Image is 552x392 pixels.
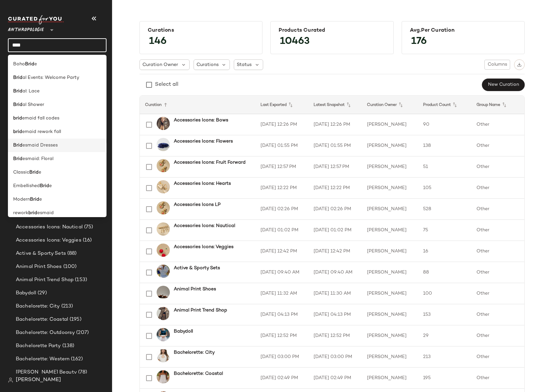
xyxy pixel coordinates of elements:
img: cfy_white_logo.C9jOOHJF.svg [8,15,64,24]
td: [DATE] 02:49 PM [308,368,361,389]
span: e [49,182,52,189]
div: Avg.per Curation [410,27,516,34]
b: brid [13,115,22,122]
td: Other [471,304,524,325]
td: [DATE] 02:49 PM [255,368,308,389]
span: (78) [77,369,87,376]
img: svg%3e [517,62,522,67]
span: al: Lace [22,88,40,95]
span: Accessories Icons: Nautical [16,223,83,231]
img: 103767679_070_b [157,222,170,236]
td: [DATE] 12:22 PM [308,178,361,199]
td: [DATE] 12:42 PM [255,241,308,262]
td: [DATE] 02:26 PM [255,199,308,220]
b: Babydoll [174,328,193,335]
span: (16) [81,237,92,244]
td: Other [471,241,524,262]
img: 4125657990012_029_b14 [157,307,170,320]
th: Group Name [471,96,524,114]
b: Bachelorette: Coastal [174,370,223,377]
span: Bachelorette Party [16,342,61,350]
td: [DATE] 12:57 PM [308,156,361,178]
span: e [39,169,41,176]
td: [PERSON_NAME] [362,241,418,262]
span: Bachelorette: City [16,303,60,310]
b: Accessories Icons: Veggies [174,244,233,250]
span: (207) [75,329,89,337]
td: Other [471,368,524,389]
span: Animal Print Trend Shop [16,276,74,284]
td: 51 [418,156,471,178]
span: Curations [197,61,219,68]
b: Active & Sporty Sets [174,265,220,272]
div: Products Curated [279,27,385,34]
span: Bachelorette: Western [16,355,70,363]
img: 103216222_041_b [157,138,170,151]
img: 4149593580073_012_b [157,265,170,278]
td: [PERSON_NAME] [362,304,418,325]
span: [PERSON_NAME] Beauty [16,369,77,376]
span: Status [237,61,252,68]
td: [PERSON_NAME] [362,262,418,283]
b: Accessories Icons: Bows [174,117,228,124]
span: (75) [83,223,93,231]
td: Other [471,325,524,346]
img: svg%3e [8,377,13,383]
td: [DATE] 02:26 PM [308,199,361,220]
span: Classic [13,169,29,176]
td: [PERSON_NAME] [362,156,418,178]
td: [DATE] 12:52 PM [255,325,308,346]
b: Bachelorette: City [174,349,215,356]
td: 528 [418,199,471,220]
b: Accessories Icons: Nautical [174,222,235,229]
span: (88) [66,250,77,257]
span: e [39,196,42,203]
span: esmaid [37,210,54,216]
th: Latest Snapshot [308,96,361,114]
td: Other [471,178,524,199]
b: Animal Print Trend Shop [174,307,227,314]
span: Columns [487,62,507,67]
td: [DATE] 09:40 AM [308,262,361,283]
span: Boho [13,61,25,68]
b: Brid [25,61,34,68]
td: Other [471,135,524,156]
span: Accessories Icons: Veggies [16,237,81,244]
span: esmaid: Floral [22,155,53,162]
td: [DATE] 12:57 PM [255,156,308,178]
b: Animal Print Shoes [174,286,216,293]
img: 4110345620010_011_b14 [157,349,170,362]
td: [PERSON_NAME] [362,135,418,156]
td: [PERSON_NAME] [362,283,418,304]
b: Brid [29,169,39,176]
td: Other [471,199,524,220]
th: Product Count [418,96,471,114]
b: Brid [13,101,22,108]
span: (138) [61,342,75,350]
td: 88 [418,262,471,283]
span: Modern [13,196,30,203]
img: 4142021370733_010_b [157,370,170,383]
td: [DATE] 11:30 AM [308,283,361,304]
td: 75 [418,220,471,241]
span: [PERSON_NAME] [16,376,61,384]
td: 195 [418,368,471,389]
td: [DATE] 09:40 AM [255,262,308,283]
span: (162) [70,355,83,363]
span: Embellished [13,182,40,189]
span: New Curation [488,82,519,87]
span: 146 [142,30,173,53]
td: 100 [418,283,471,304]
td: Other [471,346,524,368]
span: (29) [36,289,47,297]
span: Animal Print Shoes [16,263,62,271]
img: 91036277_075_b [157,244,170,257]
b: brid [13,128,22,135]
b: Accessories Icons: Fruit Forward [174,159,246,166]
td: 16 [418,241,471,262]
span: (100) [62,263,77,271]
b: Brid [13,88,22,95]
td: [DATE] 12:52 PM [308,325,361,346]
span: Active & Sporty Sets [16,250,66,257]
b: brid [28,210,37,216]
